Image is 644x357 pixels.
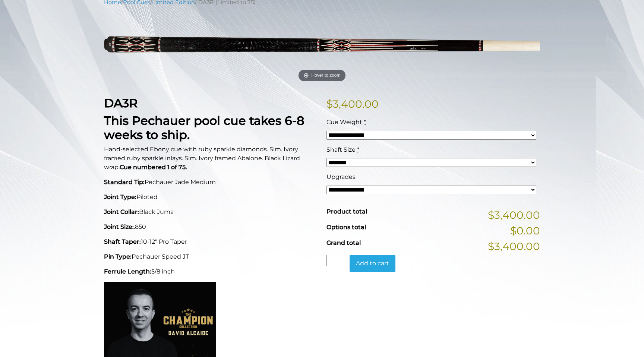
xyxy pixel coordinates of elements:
span: Shaft Size [326,146,356,153]
p: .850 [104,222,318,231]
strong: Shaft Taper: [104,238,141,245]
strong: Joint Collar: [104,208,139,215]
abbr: required [364,119,366,126]
p: 5/8 inch [104,267,318,276]
p: Piloted [104,193,318,202]
span: Options total [326,224,366,231]
abbr: required [357,146,359,153]
img: DA3R-UPDATED.png [104,12,540,85]
span: Upgrades [326,173,356,180]
span: Cue Weight [326,119,362,126]
span: $3,400.00 [488,238,540,254]
strong: Joint Size: [104,223,134,230]
strong: This Pechauer pool cue takes 6-8 weeks to ship. [104,113,304,142]
span: $3,400.00 [488,207,540,223]
p: 10-12" Pro Taper [104,237,318,246]
strong: DA3R [104,96,138,110]
strong: Joint Type: [104,193,136,200]
strong: Pin Type: [104,253,132,260]
span: Grand total [326,239,361,246]
p: Black Juma [104,208,318,217]
strong: Standard Tip: [104,178,145,186]
span: $ [326,98,333,110]
strong: Cue numbered 1 of 75. [120,164,187,171]
p: Pechauer Jade Medium [104,178,318,187]
a: Hover to zoom [104,12,540,85]
span: Product total [326,208,367,215]
button: Add to cart [350,255,395,272]
input: Product quantity [326,255,348,266]
strong: Ferrule Length: [104,268,151,275]
span: $0.00 [510,223,540,238]
span: Hand-selected Ebony cue with ruby sparkle diamonds. Sim. Ivory framed ruby sparkle inlays. Sim. I... [104,146,300,171]
p: Pechauer Speed JT [104,252,318,261]
bdi: 3,400.00 [326,98,379,110]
